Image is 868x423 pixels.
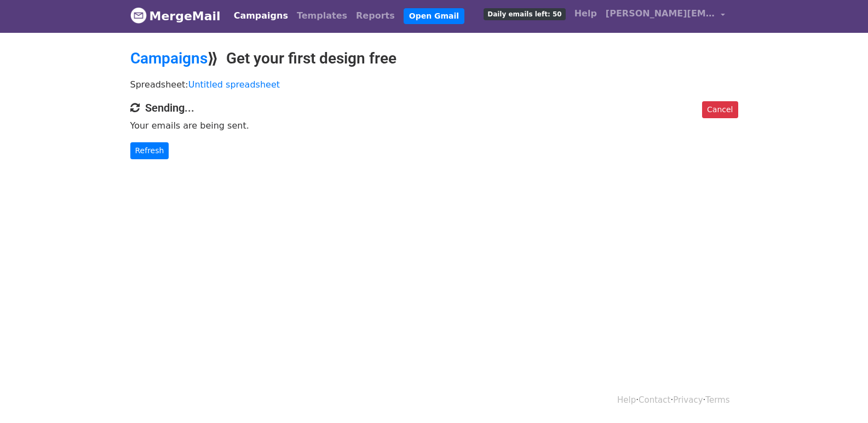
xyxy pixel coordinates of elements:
[606,7,715,20] span: [PERSON_NAME][EMAIL_ADDRESS][DOMAIN_NAME]
[130,120,738,131] p: Your emails are being sent.
[130,7,147,24] img: MergeMail logo
[188,79,280,90] a: Untitled spreadsheet
[479,3,570,25] a: Daily emails left: 50
[484,8,565,20] span: Daily emails left: 50
[130,79,738,90] p: Spreadsheet:
[570,3,601,25] a: Help
[292,5,352,27] a: Templates
[130,101,738,114] h4: Sending...
[404,8,464,24] a: Open Gmail
[122,378,746,423] div: · · ·
[130,142,169,159] a: Refresh
[601,3,729,28] a: [PERSON_NAME][EMAIL_ADDRESS][DOMAIN_NAME]
[130,49,208,67] a: Campaigns
[673,395,703,405] a: Privacy
[617,395,636,405] a: Help
[352,5,399,27] a: Reports
[130,49,738,68] h2: ⟫ Get your first design free
[229,5,292,27] a: Campaigns
[702,101,738,118] a: Cancel
[813,370,868,423] iframe: Chat Widget
[130,4,221,27] a: MergeMail
[705,395,729,405] a: Terms
[639,395,670,405] a: Contact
